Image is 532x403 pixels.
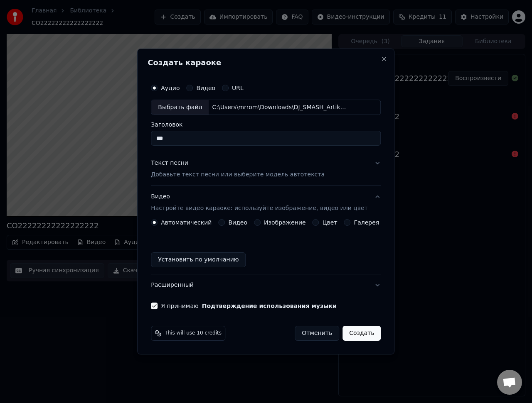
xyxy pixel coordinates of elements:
[342,326,381,341] button: Создать
[151,252,246,267] button: Установить по умолчанию
[151,153,381,186] button: Текст песниДобавьте текст песни или выберите модель автотекста
[202,303,337,309] button: Я принимаю
[151,122,381,128] label: Заголовок
[354,220,379,225] label: Галерея
[151,219,381,274] div: ВидеоНастройте видео караоке: используйте изображение, видео или цвет
[151,193,367,213] div: Видео
[209,103,350,112] div: C:\Users\mrrom\Downloads\DJ_SMASH_Artik_Asti_-_CO2_74615948 (2).mp3
[151,100,209,115] div: Выбрать файл
[264,220,306,225] label: Изображение
[196,85,215,91] label: Видео
[151,274,381,296] button: Расширенный
[151,186,381,220] button: ВидеоНастройте видео караоке: используйте изображение, видео или цвет
[151,171,325,179] p: Добавьте текст песни или выберите модель автотекста
[232,85,244,91] label: URL
[323,220,337,225] label: Цвет
[161,220,212,225] label: Автоматический
[295,326,339,341] button: Отменить
[151,159,188,168] div: Текст песни
[161,85,180,91] label: Аудио
[151,204,367,212] p: Настройте видео караоке: используйте изображение, видео или цвет
[165,330,222,337] span: This will use 10 credits
[161,303,337,309] label: Я принимаю
[148,59,384,66] h2: Создать караоке
[228,220,247,225] label: Видео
